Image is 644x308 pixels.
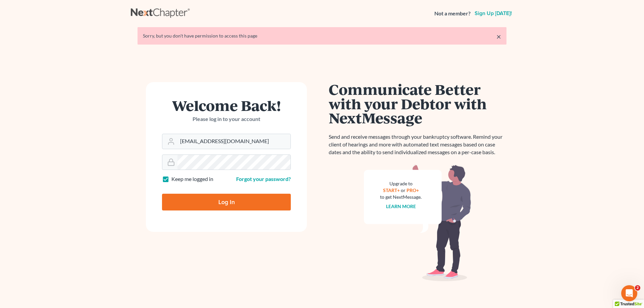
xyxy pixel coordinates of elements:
span: 2 [635,285,640,291]
input: Email Address [177,134,290,149]
p: Send and receive messages through your bankruptcy software. Remind your client of hearings and mo... [329,133,506,156]
img: nextmessage_bg-59042aed3d76b12b5cd301f8e5b87938c9018125f34e5fa2b7a6b67550977c72.svg [364,164,471,282]
strong: Not a member? [434,10,471,17]
a: × [496,33,501,41]
a: Sign up [DATE]! [473,11,513,16]
p: Please log in to your account [162,115,291,123]
a: START+ [383,187,400,193]
label: Keep me logged in [171,175,213,183]
input: Log In [162,194,291,210]
iframe: Intercom live chat [621,285,637,301]
div: Upgrade to [380,180,422,187]
div: Sorry, but you don't have permission to access this page [143,33,501,39]
span: or [401,187,406,193]
div: to get NextMessage. [380,194,422,200]
a: PRO+ [407,187,419,193]
h1: Welcome Back! [162,98,291,113]
a: Learn more [386,203,416,209]
h1: Communicate Better with your Debtor with NextMessage [329,82,506,125]
a: Forgot your password? [236,176,291,182]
